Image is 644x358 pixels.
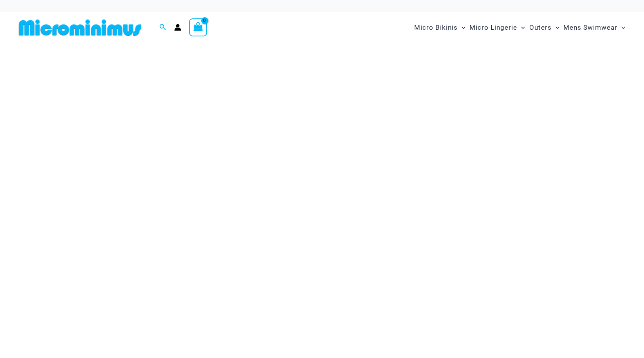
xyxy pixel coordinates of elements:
span: Menu Toggle [458,18,465,38]
span: Menu Toggle [517,18,525,38]
a: Account icon link [174,24,181,31]
span: Mens Swimwear [563,18,617,38]
a: Mens SwimwearMenu ToggleMenu Toggle [561,16,627,40]
a: OutersMenu ToggleMenu Toggle [527,16,561,40]
img: MM SHOP LOGO FLAT [16,19,144,36]
a: Micro BikinisMenu ToggleMenu Toggle [412,16,467,40]
span: Micro Lingerie [469,18,517,38]
a: Micro LingerieMenu ToggleMenu Toggle [467,16,527,40]
span: Menu Toggle [617,18,625,38]
nav: Site Navigation [411,14,628,41]
a: Search icon link [159,23,166,32]
a: View Shopping Cart, empty [189,18,207,36]
span: Micro Bikinis [414,18,458,38]
span: Outers [529,18,552,38]
span: Menu Toggle [552,18,559,38]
